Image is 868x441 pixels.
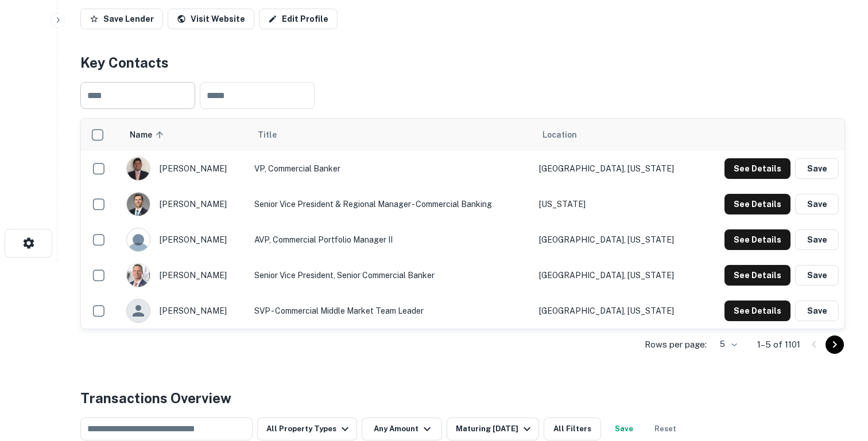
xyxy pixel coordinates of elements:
[127,193,150,216] img: 1624049052598
[533,222,701,257] td: [GEOGRAPHIC_DATA], [US_STATE]
[711,336,739,353] div: 5
[257,417,357,440] button: All Property Types
[647,417,684,440] button: Reset
[249,257,533,293] td: Senior Vice President, Senior Commercial Banker
[127,228,150,251] img: 9c8pery4andzj6ohjkjp54ma2
[606,417,642,440] button: Save your search to get updates of matches that match your search criteria.
[249,293,533,329] td: SVP - Commercial Middle Market Team Leader
[533,151,701,186] td: [GEOGRAPHIC_DATA], [US_STATE]
[544,417,601,440] button: All Filters
[826,335,844,354] button: Go to next page
[795,158,839,179] button: Save
[447,417,539,440] button: Maturing [DATE]
[80,52,845,73] h4: Key Contacts
[724,300,790,321] button: See Details
[542,128,577,142] span: Location
[127,157,150,180] img: 1516784754388
[249,222,533,257] td: AVP, Commercial Portfolio Manager II
[259,9,338,29] a: Edit Profile
[81,119,844,329] div: scrollable content
[456,422,534,436] div: Maturing [DATE]
[795,229,839,250] button: Save
[533,186,701,222] td: [US_STATE]
[724,229,790,250] button: See Details
[127,264,150,287] img: 1610123432884
[130,128,167,142] span: Name
[126,192,243,216] div: [PERSON_NAME]
[126,299,243,323] div: [PERSON_NAME]
[362,417,442,440] button: Any Amount
[757,338,800,352] p: 1–5 of 1101
[121,119,249,151] th: Name
[795,265,839,286] button: Save
[533,119,701,151] th: Location
[645,338,707,352] p: Rows per page:
[249,151,533,186] td: VP, Commercial Banker
[126,263,243,287] div: [PERSON_NAME]
[126,157,243,181] div: [PERSON_NAME]
[258,128,292,142] span: Title
[533,293,701,329] td: [GEOGRAPHIC_DATA], [US_STATE]
[795,300,839,321] button: Save
[811,349,868,404] iframe: Chat Widget
[724,265,790,286] button: See Details
[80,388,231,408] h4: Transactions Overview
[795,194,839,214] button: Save
[249,119,533,151] th: Title
[80,9,163,29] button: Save Lender
[533,257,701,293] td: [GEOGRAPHIC_DATA], [US_STATE]
[126,228,243,252] div: [PERSON_NAME]
[168,9,254,29] a: Visit Website
[249,186,533,222] td: Senior Vice President & Regional Manager - Commercial Banking
[724,194,790,214] button: See Details
[724,158,790,179] button: See Details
